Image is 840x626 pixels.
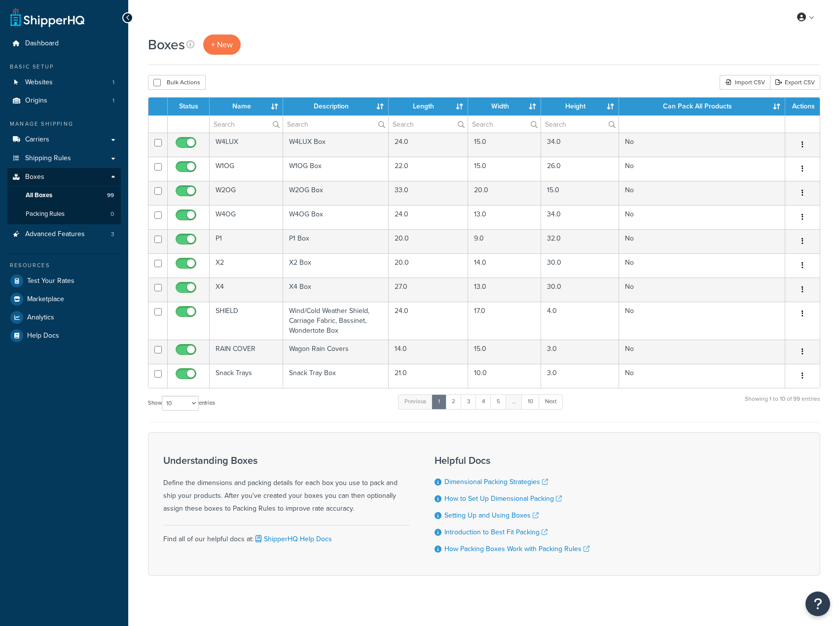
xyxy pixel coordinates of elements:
th: Height : activate to sort column ascending [541,98,619,115]
a: Carriers [7,131,121,149]
a: ShipperHQ Help Docs [254,534,332,544]
a: Dimensional Packing Strategies [444,477,548,487]
td: No [619,157,785,181]
span: Carriers [25,136,49,144]
td: W1OG Box [283,157,389,181]
span: All Boxes [26,191,52,200]
a: Websites 1 [7,73,121,92]
td: 10.0 [468,364,541,388]
span: Help Docs [27,332,59,340]
td: 4.0 [541,302,619,340]
td: SHIELD [210,302,283,340]
span: 1 [112,78,114,87]
td: No [619,278,785,302]
a: All Boxes 99 [7,186,121,205]
th: Length : activate to sort column ascending [389,98,468,115]
td: 24.0 [389,133,468,157]
select: Showentries [162,396,199,411]
input: Search [468,116,541,133]
td: 24.0 [389,302,468,340]
td: 3.0 [541,364,619,388]
th: Name : activate to sort column ascending [210,98,283,115]
span: Shipping Rules [25,154,71,163]
td: X4 [210,278,283,302]
td: 15.0 [468,157,541,181]
span: Websites [25,78,53,87]
a: Shipping Rules [7,149,121,168]
td: RAIN COVER [210,340,283,364]
a: Advanced Features 3 [7,225,121,243]
div: Showing 1 to 10 of 99 entries [745,393,820,415]
li: Packing Rules [7,205,121,223]
td: No [619,302,785,340]
td: 26.0 [541,157,619,181]
span: 3 [111,230,114,239]
a: Setting Up and Using Boxes [444,510,539,521]
a: Help Docs [7,327,121,345]
td: 32.0 [541,229,619,253]
input: Search [389,116,468,133]
a: 2 [445,394,462,409]
td: P1 Box [283,229,389,253]
td: 15.0 [468,133,541,157]
a: Previous [398,394,433,409]
td: P1 [210,229,283,253]
div: Find all of our helpful docs at: [163,525,410,546]
th: Actions [785,98,820,115]
td: No [619,205,785,229]
span: 99 [107,191,114,200]
th: Width : activate to sort column ascending [468,98,541,115]
td: W4LUX [210,133,283,157]
li: Origins [7,92,121,110]
td: X4 Box [283,278,389,302]
a: Introduction to Best Fit Packing [444,527,548,537]
a: Origins 1 [7,92,121,110]
button: Open Resource Center [805,591,830,616]
li: Websites [7,73,121,92]
span: Test Your Rates [27,277,74,285]
td: No [619,340,785,364]
td: W4OG [210,205,283,229]
td: No [619,133,785,157]
li: Dashboard [7,35,121,53]
a: Test Your Rates [7,272,121,290]
td: W4LUX Box [283,133,389,157]
a: Analytics [7,309,121,326]
td: 20.0 [468,181,541,205]
span: + New [211,39,233,50]
td: 15.0 [468,340,541,364]
td: 34.0 [541,133,619,157]
td: No [619,253,785,278]
td: W2OG Box [283,181,389,205]
td: 20.0 [389,253,468,278]
a: ShipperHQ Home [10,7,84,27]
td: Snack Tray Box [283,364,389,388]
a: Boxes [7,168,121,186]
span: 1 [112,97,114,105]
a: Marketplace [7,290,121,308]
th: Status [168,98,210,115]
a: … [506,394,522,409]
td: X2 Box [283,253,389,278]
a: Next [539,394,563,409]
input: Search [541,116,619,133]
td: Snack Trays [210,364,283,388]
div: Resources [7,261,121,270]
td: 24.0 [389,205,468,229]
label: Show entries [148,396,215,411]
td: 15.0 [541,181,619,205]
th: Can Pack All Products : activate to sort column ascending [619,98,785,115]
td: 14.0 [468,253,541,278]
input: Search [210,116,283,133]
h1: Boxes [148,35,185,54]
td: 22.0 [389,157,468,181]
td: 30.0 [541,253,619,278]
td: W1OG [210,157,283,181]
a: + New [203,35,241,55]
td: Wagon Rain Covers [283,340,389,364]
div: Basic Setup [7,63,121,71]
div: Manage Shipping [7,120,121,128]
